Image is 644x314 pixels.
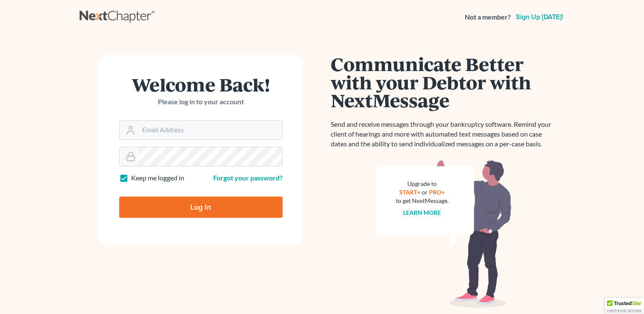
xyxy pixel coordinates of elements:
a: Sign up [DATE]! [514,14,565,20]
strong: Not a member? [465,12,511,22]
span: or [422,188,428,196]
img: nextmessage_bg-59042aed3d76b12b5cd301f8e5b87938c9018125f34e5fa2b7a6b67550977c72.svg [375,159,512,308]
div: TrustedSite Certified [605,298,644,314]
p: Send and receive messages through your bankruptcy software. Remind your client of hearings and mo... [331,120,556,149]
input: Log In [119,197,283,218]
div: to get NextMessage. [396,197,449,205]
a: Learn more [403,209,441,216]
a: Forgot your password? [213,174,283,182]
label: Keep me logged in [131,173,184,183]
input: Email Address [139,121,282,140]
div: Upgrade to [396,180,449,188]
a: PRO+ [429,188,445,196]
h1: Communicate Better with your Debtor with NextMessage [331,55,556,109]
h1: Welcome Back! [119,75,283,94]
p: Please log in to your account [119,97,283,107]
a: START+ [399,188,421,196]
